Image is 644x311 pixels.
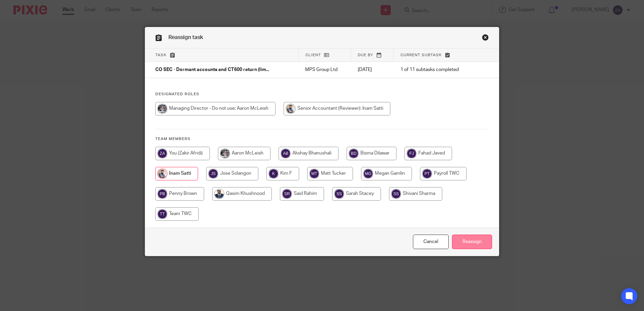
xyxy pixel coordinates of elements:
[155,136,489,142] h4: Team members
[358,53,373,57] span: Due by
[482,34,489,43] a: Close this dialog window
[358,66,387,73] p: [DATE]
[413,235,449,249] a: Close this dialog window
[400,53,442,57] span: Current subtask
[394,62,476,78] td: 1 of 11 subtasks completed
[168,35,203,40] span: Reassign task
[155,68,269,72] span: CO SEC - Dormant accounts and CT600 return (lim...
[452,235,492,249] input: Reassign
[155,53,167,57] span: Task
[305,66,344,73] p: MPS Group Ltd
[305,53,321,57] span: Client
[155,92,489,97] h4: Designated Roles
